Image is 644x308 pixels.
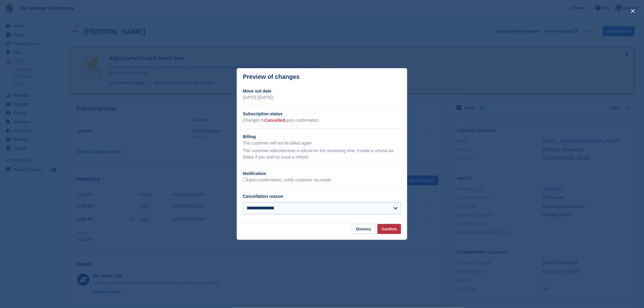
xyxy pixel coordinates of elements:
input: Upon confirmation, notify customer via email. [243,177,247,181]
p: Preview of changes [243,73,300,80]
p: Changes to upon confirmation. [243,117,401,124]
button: Dismiss [352,224,376,234]
label: Cancellation reason [243,194,283,199]
label: Upon confirmation, notify customer via email. [243,177,332,183]
p: The customer will not be billed again. [243,140,401,146]
button: close [628,6,638,16]
em: not [276,148,282,153]
p: The customer will receive a refund for the remaining time. Create a refund via Stripe if you wish... [243,148,401,160]
h2: Billing [243,134,401,140]
span: Cancelled [265,118,285,123]
button: Confirm [377,224,401,234]
h2: Move out date [243,88,401,94]
h2: Subscription status [243,111,401,117]
h2: Notification [243,170,401,177]
p: [DATE] ([DATE]) [243,94,401,101]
